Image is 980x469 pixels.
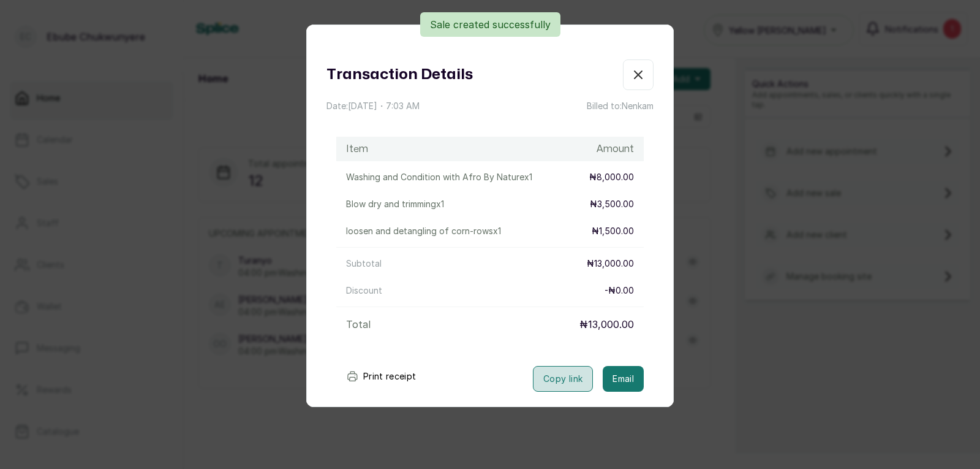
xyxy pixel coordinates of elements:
[592,225,634,237] p: ₦1,500.00
[346,198,444,210] p: Blow dry and trimming x 1
[326,64,473,86] h1: Transaction Details
[587,100,654,112] p: Billed to: Nenkam
[430,17,551,32] p: Sale created successfully
[346,142,368,156] h1: Item
[346,284,382,297] p: Discount
[590,198,634,210] p: ₦3,500.00
[346,317,371,332] p: Total
[346,257,382,270] p: Subtotal
[326,100,420,112] p: Date: [DATE] ・ 7:03 AM
[336,364,426,389] button: Print receipt
[603,366,644,392] button: Email
[346,225,501,237] p: loosen and detangling of corn-rows x 1
[605,284,634,297] p: - ₦0.00
[589,171,634,183] p: ₦8,000.00
[579,317,634,332] p: ₦13,000.00
[533,366,593,392] button: Copy link
[587,257,634,270] p: ₦13,000.00
[597,142,634,156] h1: Amount
[346,171,532,183] p: Washing and Condition with Afro By Nature x 1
